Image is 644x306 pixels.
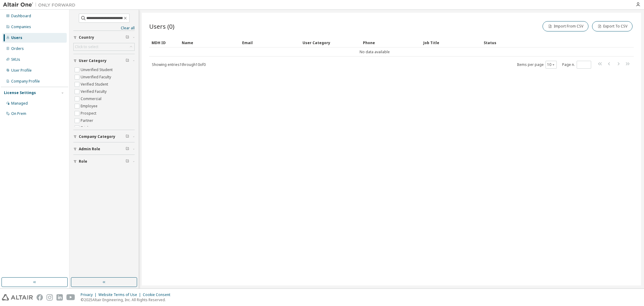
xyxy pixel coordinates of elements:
[75,44,98,49] div: Click to select
[79,147,100,151] span: Admin Role
[152,38,177,47] div: MDH ID
[11,46,24,51] div: Orders
[81,292,98,297] div: Privacy
[182,38,237,47] div: Name
[149,22,175,31] span: Users (0)
[73,130,135,143] button: Company Category
[592,21,633,31] button: Export To CSV
[126,58,129,63] span: Clear filter
[2,294,33,301] img: altair_logo.svg
[73,142,135,156] button: Admin Role
[11,57,20,62] div: SKUs
[74,43,134,50] div: Click to select
[4,90,36,95] div: License Settings
[363,38,418,47] div: Phone
[73,31,135,44] button: Country
[81,110,98,117] label: Prospect
[303,38,358,47] div: User Category
[423,38,479,47] div: Job Title
[79,134,115,139] span: Company Category
[81,73,112,81] label: Unverified Faculty
[73,54,135,67] button: User Category
[152,62,206,67] span: Showing entries 1 through 10 of 0
[3,2,78,8] img: Altair One
[81,117,95,124] label: Partner
[11,14,31,18] div: Dashboard
[484,38,598,47] div: Status
[126,159,129,164] span: Clear filter
[11,68,32,73] div: User Profile
[79,35,94,40] span: Country
[66,294,75,301] img: youtube.svg
[81,66,114,73] label: Unverified Student
[81,124,89,132] label: Trial
[562,61,591,69] span: Page n.
[126,147,129,151] span: Clear filter
[81,88,108,95] label: Verified Faculty
[11,79,40,84] div: Company Profile
[11,24,31,29] div: Companies
[56,294,63,301] img: linkedin.svg
[73,155,135,168] button: Role
[543,21,588,31] button: Import From CSV
[81,103,99,110] label: Employee
[79,58,107,63] span: User Category
[46,294,53,301] img: instagram.svg
[143,292,174,297] div: Cookie Consent
[126,35,129,40] span: Clear filter
[81,95,103,103] label: Commercial
[11,111,26,116] div: On Prem
[126,134,129,139] span: Clear filter
[149,47,600,57] td: No data available
[242,38,298,47] div: Email
[81,81,109,88] label: Verified Student
[98,292,143,297] div: Website Terms of Use
[79,159,87,164] span: Role
[517,61,557,69] span: Items per page
[81,297,174,302] p: © 2025 Altair Engineering, Inc. All Rights Reserved.
[11,35,22,40] div: Users
[11,101,28,106] div: Managed
[547,62,555,67] button: 10
[37,294,43,301] img: facebook.svg
[73,26,135,31] a: Clear all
